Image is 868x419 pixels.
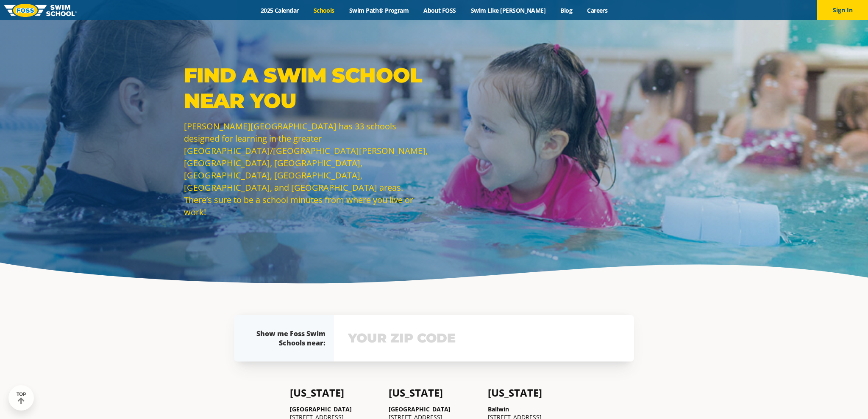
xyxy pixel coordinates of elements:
[4,4,77,17] img: FOSS Swim School Logo
[463,6,553,14] a: Swim Like [PERSON_NAME]
[290,405,352,413] a: [GEOGRAPHIC_DATA]
[389,387,479,399] h4: [US_STATE]
[184,120,430,218] p: [PERSON_NAME][GEOGRAPHIC_DATA] has 33 schools designed for learning in the greater [GEOGRAPHIC_DA...
[416,6,464,14] a: About FOSS
[342,6,416,14] a: Swim Path® Program
[553,6,580,14] a: Blog
[290,387,380,399] h4: [US_STATE]
[253,6,306,14] a: 2025 Calendar
[184,63,430,113] p: Find a Swim School Near You
[580,6,615,14] a: Careers
[488,387,578,399] h4: [US_STATE]
[251,329,325,348] div: Show me Foss Swim Schools near:
[306,6,342,14] a: Schools
[488,405,509,413] a: Ballwin
[17,392,26,405] div: TOP
[346,326,622,351] input: YOUR ZIP CODE
[389,405,451,413] a: [GEOGRAPHIC_DATA]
